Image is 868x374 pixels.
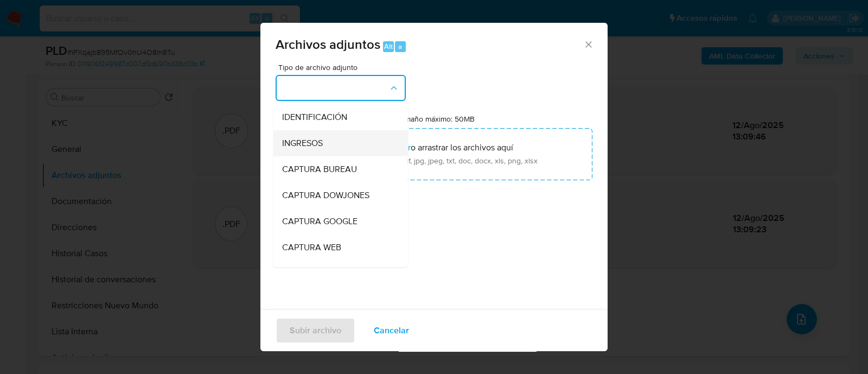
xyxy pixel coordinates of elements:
[282,112,347,123] span: IDENTIFICACIÓN
[278,64,409,71] span: Tipo de archivo adjunto
[276,35,380,54] span: Archivos adjuntos
[397,114,475,124] label: Tamaño máximo: 50MB
[282,138,323,149] span: INGRESOS
[384,41,393,52] span: Alt
[282,216,358,227] span: CAPTURA GOOGLE
[360,318,423,344] button: Cancelar
[282,190,369,201] span: CAPTURA DOWJONES
[282,164,357,175] span: CAPTURA BUREAU
[282,242,341,253] span: CAPTURA WEB
[583,39,593,49] button: Cerrar
[374,319,409,343] span: Cancelar
[398,41,402,52] span: a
